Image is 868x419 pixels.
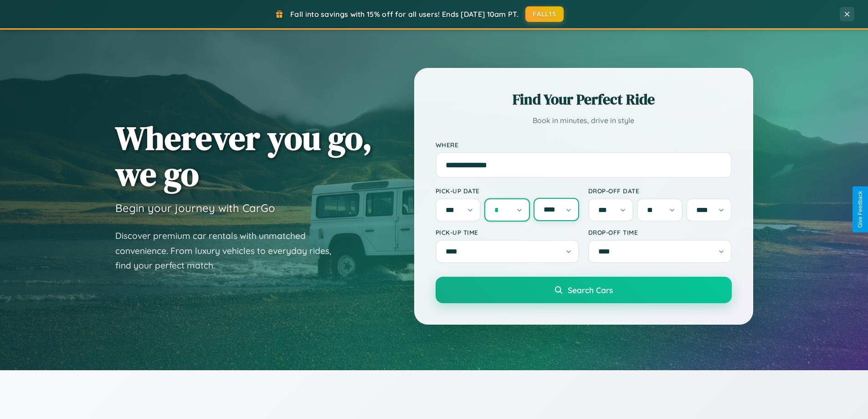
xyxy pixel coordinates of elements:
[436,228,579,236] label: Pick-up Time
[115,228,343,273] p: Discover premium car rentals with unmatched convenience. From luxury vehicles to everyday rides, ...
[115,120,372,192] h1: Wherever you go, we go
[290,10,519,19] span: Fall into savings with 15% off for all users! Ends [DATE] 10am PT.
[436,114,732,127] p: Book in minutes, drive in style
[436,277,732,303] button: Search Cars
[436,89,732,109] h2: Find Your Perfect Ride
[436,141,732,149] label: Where
[525,6,564,22] button: FALL15
[857,191,863,228] div: Give Feedback
[115,201,275,215] h3: Begin your journey with CarGo
[568,285,613,295] span: Search Cars
[436,187,579,195] label: Pick-up Date
[588,228,732,236] label: Drop-off Time
[588,187,732,195] label: Drop-off Date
